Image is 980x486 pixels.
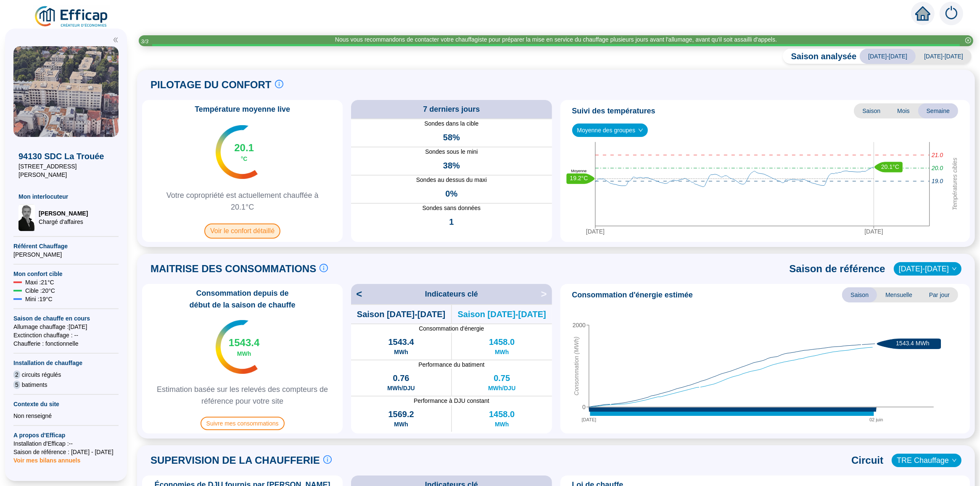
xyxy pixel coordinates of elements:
span: Chaufferie : fonctionnelle [13,339,119,348]
span: Saison [DATE]-[DATE] [458,308,546,320]
span: Contexte du site [13,400,119,408]
span: 0.75 [494,372,510,384]
span: > [541,287,552,301]
tspan: Températures cibles [951,158,958,210]
span: Suivre mes consommations [201,417,285,430]
span: Consommation d'énergie estimée [572,289,693,301]
span: Exctinction chauffage : -- [13,331,119,339]
span: Saison [842,287,877,302]
div: Nous vous recommandons de contacter votre chauffagiste pour préparer la mise en service du chauff... [335,35,777,44]
tspan: [DATE] [864,228,883,234]
span: info-circle [320,264,328,272]
img: indicateur températures [216,320,258,374]
span: 1 [449,216,454,228]
span: Sondes sous le mini [351,147,552,156]
img: efficap energie logo [34,5,110,29]
span: Semaine [918,103,958,118]
span: Mon confort cible [13,270,119,278]
span: MWh [495,420,509,428]
span: MAITRISE DES CONSOMMATIONS [151,262,316,276]
span: close-circle [965,37,971,43]
span: < [351,287,362,301]
span: Référent Chauffage [13,242,119,250]
text: Moyenne [571,169,586,173]
span: info-circle [323,455,332,464]
span: Moyenne des groupes [577,124,643,137]
img: indicateur températures [216,125,258,179]
span: home [915,6,930,21]
span: Sondes au dessus du maxi [351,176,552,184]
text: 1543.4 MWh [896,340,929,347]
span: 2 [13,370,20,379]
i: 3 / 3 [141,38,148,45]
tspan: 19.0 [932,178,943,184]
span: [DATE]-[DATE] [860,49,916,64]
span: Mensuelle [877,287,921,302]
span: Voir mes bilans annuels [13,452,80,464]
span: Saison [854,103,889,118]
span: Mon interlocuteur [18,192,114,201]
span: 2022-2023 [899,263,956,275]
span: 1543.4 [388,336,414,348]
span: MWh [495,348,509,356]
span: 1458.0 [489,336,515,348]
span: [PERSON_NAME] [13,250,119,259]
span: Par jour [921,287,958,302]
span: Chargé d'affaires [39,218,88,226]
span: down [952,458,957,463]
span: Consommation d'énergie [351,324,552,333]
span: Voir le confort détaillé [204,223,280,239]
span: Sondes dans la cible [351,119,552,128]
tspan: 2000 [572,322,585,328]
span: Votre copropriété est actuellement chauffée à 20.1°C [145,189,339,213]
span: Circuit [851,454,883,467]
span: 5 [13,381,20,389]
span: Saison [DATE]-[DATE] [357,308,445,320]
span: Indicateurs clé [425,288,478,300]
img: alerts [940,2,963,25]
span: Saison de référence [790,262,885,276]
span: °C [241,155,248,163]
span: Saison de chauffe en cours [13,314,119,323]
span: SUPERVISION DE LA CHAUFFERIE [151,454,320,467]
span: 1458.0 [489,408,515,420]
span: [STREET_ADDRESS][PERSON_NAME] [18,162,114,179]
tspan: 0 [582,404,586,410]
span: 7 derniers jours [423,103,480,115]
span: 1543.4 [229,336,259,349]
span: 0.76 [393,372,409,384]
span: Saison de référence : [DATE] - [DATE] [13,448,119,456]
span: 58% [443,131,460,143]
tspan: Consommation (MWh) [573,336,579,395]
span: circuits régulés [22,370,61,379]
span: info-circle [275,80,283,88]
span: Allumage chauffage : [DATE] [13,323,119,331]
text: 20.1°C [881,163,899,170]
span: Suivi des températures [572,105,655,117]
span: A propos d'Efficap [13,431,119,439]
tspan: [DATE] [581,417,596,422]
span: Température moyenne live [190,103,295,115]
span: Mini : 19 °C [25,295,53,303]
text: 19.2°C [570,175,588,181]
span: Cible : 20 °C [25,286,55,295]
span: Sondes sans données [351,204,552,213]
span: 1569.2 [388,408,414,420]
span: Installation d'Efficap : -- [13,439,119,448]
span: down [952,266,957,271]
span: 20.1 [234,141,254,155]
tspan: 02 juin [869,417,883,422]
span: Performance à DJU constant [351,397,552,405]
span: double-left [113,37,119,43]
div: Non renseigné [13,412,119,420]
span: 94130 SDC La Trouée [18,150,114,162]
span: Installation de chauffage [13,359,119,367]
tspan: 20.0 [931,165,943,171]
span: TRE Chauffage [897,454,956,467]
span: [PERSON_NAME] [39,209,88,218]
span: PILOTAGE DU CONFORT [151,78,272,92]
span: down [638,128,643,133]
span: Consommation depuis de début de la saison de chauffe [145,287,339,311]
span: Mois [889,103,918,118]
tspan: [DATE] [586,228,604,234]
